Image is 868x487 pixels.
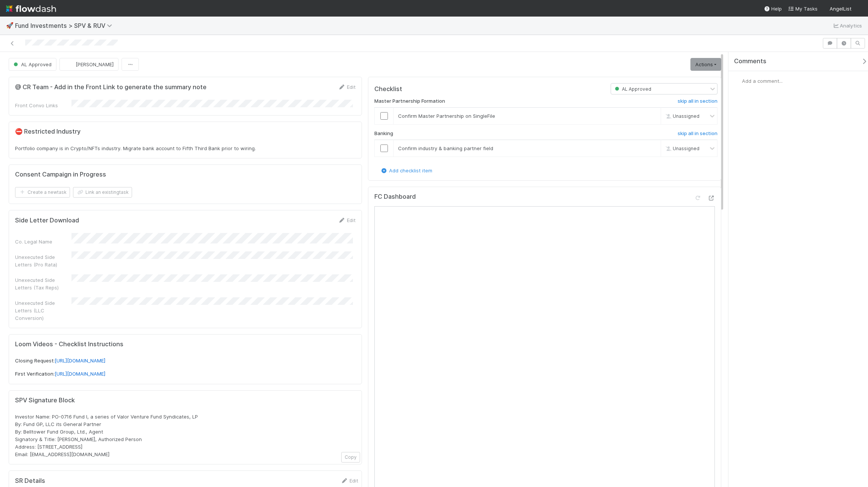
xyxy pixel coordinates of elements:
[854,5,862,13] img: avatar_218ae7b5-dcd5-4ccc-b5d5-7cc00ae2934f.png
[15,341,356,348] h5: Loom Videos - Checklist Instructions
[341,478,358,484] a: Edit
[678,131,718,140] a: skip all in section
[338,84,356,90] a: Edit
[15,238,71,245] div: Co. Legal Name
[15,477,45,485] h5: SR Details
[678,98,718,104] h6: skip all in section
[734,77,742,85] img: avatar_218ae7b5-dcd5-4ccc-b5d5-7cc00ae2934f.png
[830,6,851,12] span: AngelList
[15,84,207,91] h5: @ CR Team - Add in the Front Link to generate the summary note
[764,5,782,12] div: Help
[76,61,114,67] span: [PERSON_NAME]
[15,102,71,109] div: Front Convo Links
[73,187,132,198] button: Link an existingtask
[742,78,783,84] span: Add a comment...
[15,253,71,268] div: Unexecuted Side Letters (Pro Rata)
[15,22,116,29] span: Fund Investments > SPV & RUV
[15,414,198,457] span: Investor Name: PO-0716 Fund I, a series of Valor Venture Fund Syndicates, LP By: Fund GP, LLC its...
[788,6,818,12] span: My Tasks
[678,131,718,137] h6: skip all in section
[338,217,356,223] a: Edit
[398,145,493,151] span: Confirm industry & banking partner field
[690,58,721,71] a: Actions
[15,397,356,404] h5: SPV Signature Block
[341,452,360,463] button: Copy
[6,22,14,29] span: 🚀
[55,358,105,364] a: [URL][DOMAIN_NAME]
[664,145,699,151] span: Unassigned
[15,145,256,151] span: Portfolio company is in Crypto/NFTs industry. Migrate bank account to Fifth Third Bank prior to w...
[15,357,356,365] p: Closing Request:
[398,113,495,119] span: Confirm Master Partnership on SingleFile
[55,371,105,377] a: [URL][DOMAIN_NAME]
[374,85,402,93] h5: Checklist
[678,98,718,107] a: skip all in section
[380,167,432,173] a: Add checklist item
[374,193,416,201] h5: FC Dashboard
[15,128,356,135] h5: ⛔ Restricted Industry
[832,21,862,30] a: Analytics
[15,276,71,291] div: Unexecuted Side Letters (Tax Reps)
[15,299,71,322] div: Unexecuted Side Letters (LLC Conversion)
[15,171,106,178] h5: Consent Campaign in Progress
[788,5,818,12] a: My Tasks
[12,61,52,67] span: AL Approved
[66,61,73,68] img: avatar_18c010e4-930e-4480-823a-7726a265e9dd.png
[613,86,651,92] span: AL Approved
[374,131,393,137] h6: Banking
[9,58,56,71] button: AL Approved
[374,98,445,104] h6: Master Partnership Formation
[59,58,119,71] button: [PERSON_NAME]
[6,2,56,15] img: logo-inverted-e16ddd16eac7371096b0.svg
[664,113,699,119] span: Unassigned
[15,370,356,378] p: First Verification:
[15,187,70,198] button: Create a newtask
[734,58,766,65] span: Comments
[15,217,79,224] h5: Side Letter Download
